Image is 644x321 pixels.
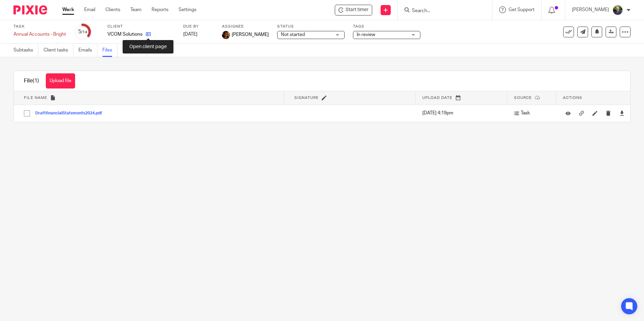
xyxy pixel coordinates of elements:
span: Get Support [509,7,535,12]
span: Upload date [422,96,452,100]
a: Audit logs [152,44,178,57]
a: Subtasks [13,44,38,57]
img: download.png [612,5,623,15]
label: Client [107,24,175,29]
span: [PERSON_NAME] [232,31,269,38]
label: Due by [183,24,214,29]
span: [DATE] [183,32,197,37]
label: Task [13,24,66,29]
div: Annual Accounts - Bright [13,31,66,38]
label: Status [277,24,345,29]
span: File name [24,96,47,100]
span: Not started [281,32,305,37]
div: VCOM Solutions - Annual Accounts - Bright [335,5,372,15]
span: Actions [563,96,582,100]
span: Source [514,96,532,100]
span: (1) [33,78,39,83]
h1: File [24,77,39,84]
a: Emails [78,44,97,57]
img: Arvinder.jpeg [222,31,230,39]
a: Reports [152,6,168,13]
a: Notes (0) [123,44,147,57]
p: [PERSON_NAME] [572,6,609,13]
a: Clients [105,6,120,13]
span: In review [357,32,375,37]
a: Team [130,6,141,13]
a: Files [102,44,118,57]
p: Task [514,110,553,116]
div: 5 [78,28,87,36]
label: Assignee [222,24,269,29]
label: Tags [353,24,420,29]
span: Signature [294,96,319,100]
a: Email [84,6,95,13]
small: /14 [81,30,87,34]
p: [DATE] 4:19pm [422,110,504,116]
button: Upload file [46,73,75,88]
button: DraftfinancialStatements2024.pdf [35,111,107,116]
input: Select [21,107,33,120]
span: Start timer [346,6,368,13]
img: Pixie [13,5,47,14]
input: Search [411,8,472,14]
p: VCOM Solutions [107,31,142,38]
a: Download [619,110,624,116]
a: Settings [179,6,196,13]
a: Client tasks [43,44,73,57]
a: Work [62,6,74,13]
